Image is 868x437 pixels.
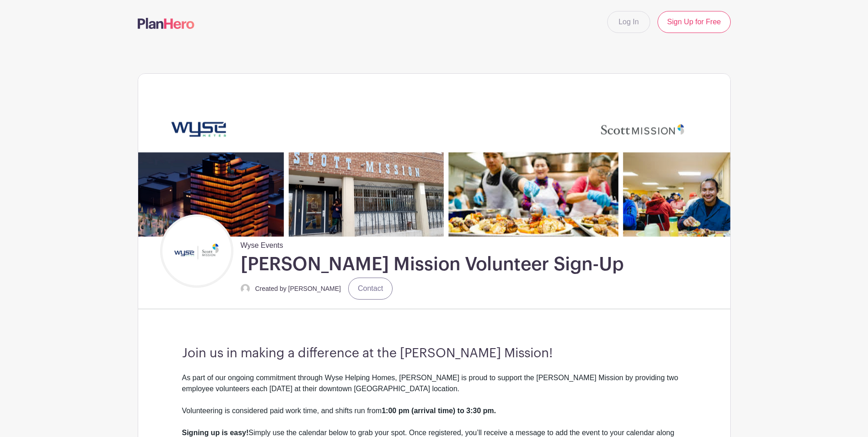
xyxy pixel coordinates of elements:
[182,346,686,361] h3: Join us in making a difference at the [PERSON_NAME] Mission!
[182,372,686,405] div: As part of our ongoing commitment through Wyse Helping Homes, [PERSON_NAME] is proud to support t...
[658,11,730,33] a: Sign Up for Free
[607,11,650,33] a: Log In
[241,236,283,251] span: Wyse Events
[241,253,624,276] h1: [PERSON_NAME] Mission Volunteer Sign-Up
[162,217,231,285] img: Untitled%20design%20(21).png
[255,285,341,292] small: Created by [PERSON_NAME]
[138,18,194,29] img: logo-507f7623f17ff9eddc593b1ce0a138ce2505c220e1c5a4e2b4648c50719b7d32.svg
[348,278,393,300] a: Contact
[182,407,496,437] strong: 1:00 pm (arrival time) to 3:30 pm. Signing up is easy!
[138,74,730,236] img: Untitled%20(2790%20x%20600%20px)%20(6).png
[241,284,250,293] img: default-ce2991bfa6775e67f084385cd625a349d9dcbb7a52a09fb2fda1e96e2d18dcdb.png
